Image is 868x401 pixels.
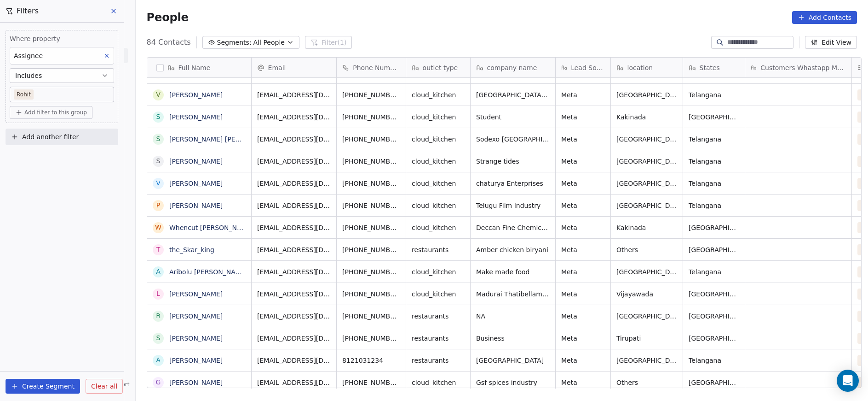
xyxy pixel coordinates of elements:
span: Sodexo [GEOGRAPHIC_DATA] [476,135,550,144]
span: [EMAIL_ADDRESS][DOMAIN_NAME] [257,356,331,365]
span: [PHONE_NUMBER] [342,312,400,321]
a: Help & Support [78,381,129,388]
span: Customers Whastapp Message [760,63,845,72]
div: Full Name [147,58,251,77]
span: [PHONE_NUMBER] [342,267,400,277]
span: Telangana [689,157,739,166]
span: Telangana [689,356,739,365]
span: Meta [561,179,605,188]
span: [EMAIL_ADDRESS][DOMAIN_NAME] [257,90,331,100]
span: cloud_kitchen [412,201,465,210]
span: [EMAIL_ADDRESS][DOMAIN_NAME] [257,267,331,277]
button: Edit View [805,36,857,49]
span: Meta [561,267,605,277]
span: [PHONE_NUMBER] [342,112,400,122]
div: V [156,178,161,188]
span: [PHONE_NUMBER] [342,245,400,254]
div: company name [471,58,555,77]
span: Meta [561,356,605,365]
span: Meta [561,223,605,232]
span: [EMAIL_ADDRESS][DOMAIN_NAME] [257,223,331,232]
div: S [156,156,160,166]
span: Meta [561,112,605,122]
button: Add Contacts [792,11,857,24]
a: Aribolu [PERSON_NAME] [169,268,247,276]
div: t [156,245,160,254]
a: [PERSON_NAME] [169,91,223,99]
span: Strange tides [476,157,550,166]
span: Kakinada [616,223,677,232]
span: Others [616,245,677,254]
span: cloud_kitchen [412,112,465,122]
span: restaurants [412,334,465,343]
span: [PHONE_NUMBER] [342,223,400,232]
span: Telangana [689,201,739,210]
span: [GEOGRAPHIC_DATA] [689,223,739,232]
span: company name [487,63,537,72]
span: Meta [561,201,605,210]
span: Segments: [217,38,252,47]
a: the_Skar_king [169,246,214,254]
a: [PERSON_NAME] [169,335,223,342]
div: grid [147,78,252,389]
a: [PERSON_NAME] [PERSON_NAME] [169,136,278,143]
div: Customers Whastapp Message [745,58,851,77]
span: [GEOGRAPHIC_DATA] [616,356,677,365]
span: [PHONE_NUMBER] [342,90,400,100]
span: Help & Support [87,381,129,388]
div: location [611,58,683,77]
span: Meta [561,312,605,321]
div: S [156,134,160,144]
span: [GEOGRAPHIC_DATA] [689,112,739,122]
a: [PERSON_NAME] [169,357,223,364]
span: [EMAIL_ADDRESS][DOMAIN_NAME] [257,135,331,144]
div: W [155,223,161,232]
span: Amber chicken biryani [476,245,550,254]
div: outlet type [406,58,470,77]
a: [PERSON_NAME] [169,313,223,320]
span: [EMAIL_ADDRESS][DOMAIN_NAME] [257,245,331,254]
span: [PHONE_NUMBER] [342,289,400,299]
span: [GEOGRAPHIC_DATA] [616,267,677,277]
span: [PHONE_NUMBER] [342,334,400,343]
span: cloud_kitchen [412,267,465,277]
div: V [156,90,161,100]
div: P [156,200,160,210]
span: [GEOGRAPHIC_DATA] [689,378,739,387]
a: [PERSON_NAME] [169,180,223,187]
span: Gsf spices industry [476,378,550,387]
span: [EMAIL_ADDRESS][DOMAIN_NAME] [257,179,331,188]
span: Telangana [689,90,739,100]
div: A [156,267,161,277]
span: cloud_kitchen [412,135,465,144]
span: outlet type [423,63,458,72]
span: [GEOGRAPHIC_DATA] [689,334,739,343]
a: [PERSON_NAME] [169,290,223,298]
div: S [156,112,160,122]
span: [GEOGRAPHIC_DATA] [616,90,677,100]
span: Meta [561,334,605,343]
span: [PHONE_NUMBER] [342,157,400,166]
span: Telangana [689,179,739,188]
span: [PHONE_NUMBER] [342,378,400,387]
div: Phone Number [337,58,406,77]
span: restaurants [412,245,465,254]
span: [EMAIL_ADDRESS][DOMAIN_NAME] [257,157,331,166]
span: Telugu Film Industry [476,201,550,210]
span: [GEOGRAPHIC_DATA], [GEOGRAPHIC_DATA] [476,90,550,100]
span: [EMAIL_ADDRESS][DOMAIN_NAME] [257,334,331,343]
span: Student [476,112,550,122]
span: Kakinada [616,112,677,122]
span: Lead Source [571,63,604,72]
div: A [156,355,161,365]
span: Phone Number [353,63,400,72]
span: Madurai Thatibellam Coffee [476,289,550,299]
span: [GEOGRAPHIC_DATA] [689,245,739,254]
span: [GEOGRAPHIC_DATA] [616,312,677,321]
span: Business [476,334,550,343]
span: Others [616,378,677,387]
a: [PERSON_NAME] [169,158,223,165]
span: cloud_kitchen [412,289,465,299]
span: Vijayawada [616,289,677,299]
span: Meta [561,135,605,144]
